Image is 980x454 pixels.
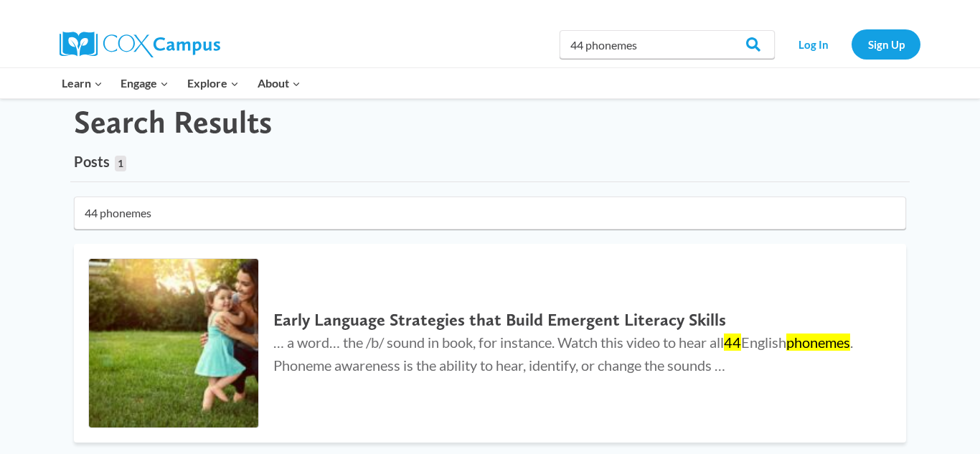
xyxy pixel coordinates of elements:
mark: phonemes [786,334,850,351]
button: Child menu of Learn [52,68,112,98]
a: Posts1 [74,141,126,181]
input: Search for... [74,197,906,230]
img: Cox Campus [60,32,220,57]
button: Child menu of About [248,68,310,98]
h1: Search Results [74,103,272,141]
img: Early Language Strategies that Build Emergent Literacy Skills [89,259,258,428]
button: Child menu of Explore [178,68,248,98]
a: Sign Up [852,29,920,59]
span: Posts [74,153,110,170]
a: Log In [782,29,844,59]
h2: Early Language Strategies that Build Emergent Literacy Skills [273,310,877,331]
mark: 44 [724,334,741,351]
span: 1 [115,156,126,171]
nav: Secondary Navigation [782,29,920,59]
span: … a word… the /b/ sound in book, for instance. Watch this video to hear all English . ﻿ Phoneme a... [273,334,856,374]
a: Early Language Strategies that Build Emergent Literacy Skills Early Language Strategies that Buil... [74,244,906,443]
button: Child menu of Engage [112,68,179,98]
input: Search Cox Campus [560,30,775,59]
nav: Primary Navigation [52,68,309,98]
